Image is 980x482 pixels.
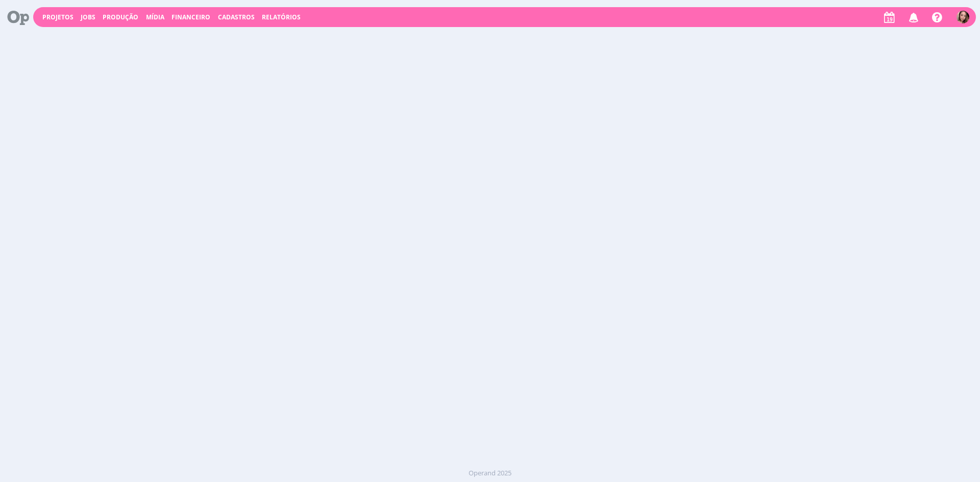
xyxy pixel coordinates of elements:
[146,13,164,21] a: Mídia
[103,13,138,21] a: Produção
[143,13,167,21] button: Mídia
[100,13,141,21] button: Produção
[81,13,95,21] a: Jobs
[42,13,73,21] a: Projetos
[171,13,210,21] a: Financeiro
[218,13,255,21] span: Cadastros
[262,13,301,21] a: Relatórios
[957,11,969,23] img: T
[956,8,970,26] button: T
[39,13,77,21] button: Projetos
[78,13,99,21] button: Jobs
[259,13,304,21] button: Relatórios
[215,13,258,21] button: Cadastros
[168,13,213,21] button: Financeiro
